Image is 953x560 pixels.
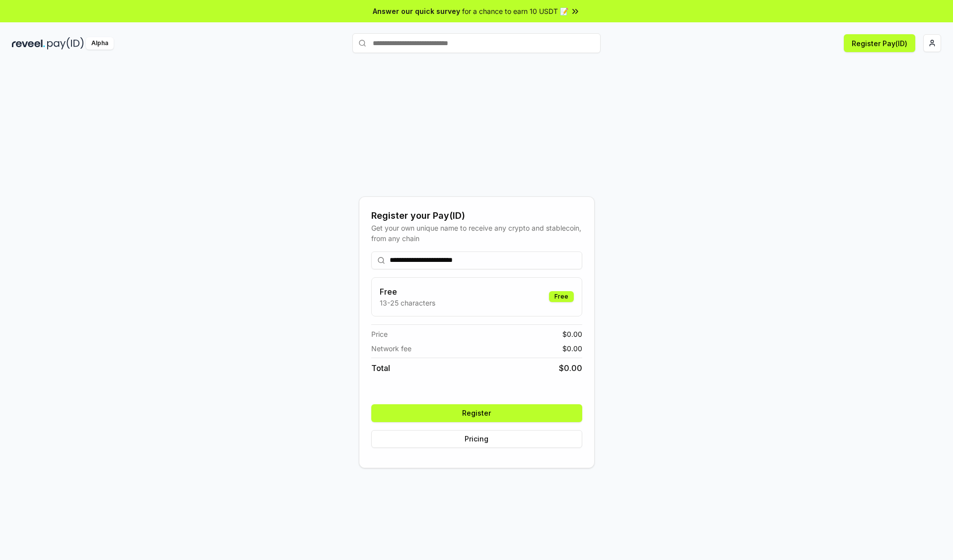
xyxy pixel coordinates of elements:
[86,37,114,50] div: Alpha
[380,286,435,298] h3: Free
[559,362,582,374] span: $ 0.00
[371,430,582,448] button: Pricing
[373,6,460,16] span: Answer our quick survey
[380,298,435,308] p: 13-25 characters
[12,37,45,50] img: reveel_dark
[549,291,574,302] div: Free
[47,37,84,50] img: pay_id
[371,329,388,339] span: Price
[844,34,915,52] button: Register Pay(ID)
[462,6,568,16] span: for a chance to earn 10 USDT 📝
[371,223,582,244] div: Get your own unique name to receive any crypto and stablecoin, from any chain
[371,404,582,422] button: Register
[371,362,390,374] span: Total
[371,343,411,354] span: Network fee
[562,343,582,354] span: $ 0.00
[371,209,582,223] div: Register your Pay(ID)
[562,329,582,339] span: $ 0.00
